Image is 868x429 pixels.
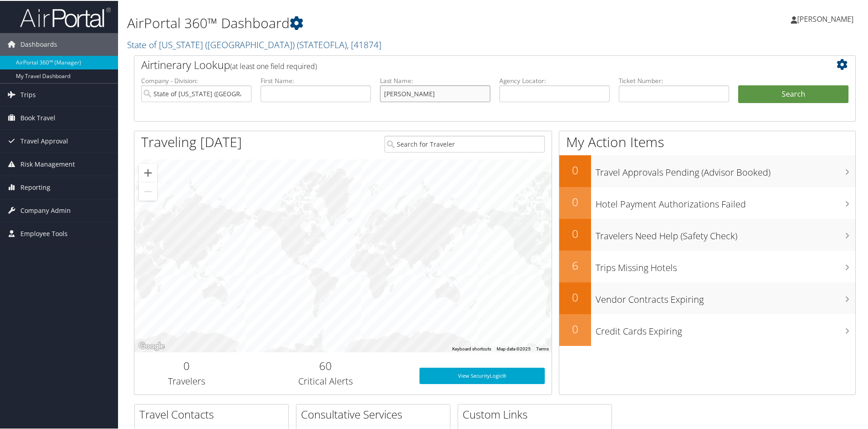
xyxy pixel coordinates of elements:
a: [PERSON_NAME] [791,5,863,32]
a: State of [US_STATE] ([GEOGRAPHIC_DATA]) [127,38,381,50]
h3: Critical Alerts [246,374,406,387]
button: Search [738,84,848,103]
h3: Travel Approvals Pending (Advisor Booked) [596,161,855,178]
h2: 0 [559,193,591,209]
a: 0Travelers Need Help (Safety Check) [559,218,855,250]
span: Employee Tools [20,222,68,244]
span: Reporting [20,175,50,198]
h2: 0 [559,289,591,304]
span: Company Admin [20,198,71,221]
span: Trips [20,83,36,105]
h1: AirPortal 360™ Dashboard [127,13,617,32]
h1: My Action Items [559,132,855,151]
h2: 0 [559,162,591,177]
h3: Hotel Payment Authorizations Failed [596,192,855,210]
span: Dashboards [20,32,57,55]
span: Book Travel [20,106,55,128]
span: Map data ©2025 [497,345,531,350]
label: Ticket Number: [619,75,729,84]
h3: Travelers Need Help (Safety Check) [596,224,855,242]
img: airportal-logo.png [20,6,111,27]
a: Terms (opens in new tab) [536,345,549,350]
a: 6Trips Missing Hotels [559,250,855,281]
a: 0Credit Cards Expiring [559,313,855,345]
label: Agency Locator: [499,75,610,84]
h2: 0 [559,225,591,241]
h2: Travel Contacts [139,406,288,421]
label: Company - Division: [141,75,252,84]
h2: 0 [141,357,232,373]
span: Risk Management [20,152,75,175]
span: (at least one field required) [230,60,317,70]
a: 0Vendor Contracts Expiring [559,281,855,313]
h1: Traveling [DATE] [141,132,242,151]
h2: Airtinerary Lookup [141,56,789,72]
h2: Consultative Services [301,406,450,421]
button: Zoom out [139,182,157,200]
h3: Credit Cards Expiring [596,320,855,337]
span: Travel Approval [20,129,68,152]
h2: 0 [559,321,591,336]
span: ( STATEOFLA ) [297,38,347,50]
label: Last Name: [380,75,490,84]
h2: 6 [559,257,591,272]
h2: Custom Links [463,406,612,421]
a: 0Hotel Payment Authorizations Failed [559,186,855,218]
span: , [ 41874 ] [347,38,381,50]
a: Open this area in Google Maps (opens a new window) [137,340,167,351]
button: Keyboard shortcuts [452,345,491,351]
button: Zoom in [139,163,157,181]
h3: Travelers [141,374,232,387]
input: Search for Traveler [385,135,545,152]
h3: Vendor Contracts Expiring [596,288,855,305]
img: Google [137,340,167,351]
a: 0Travel Approvals Pending (Advisor Booked) [559,154,855,186]
label: First Name: [261,75,371,84]
h3: Trips Missing Hotels [596,256,855,273]
h2: 60 [246,357,406,373]
a: View SecurityLogic® [419,367,545,383]
span: [PERSON_NAME] [797,13,853,23]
